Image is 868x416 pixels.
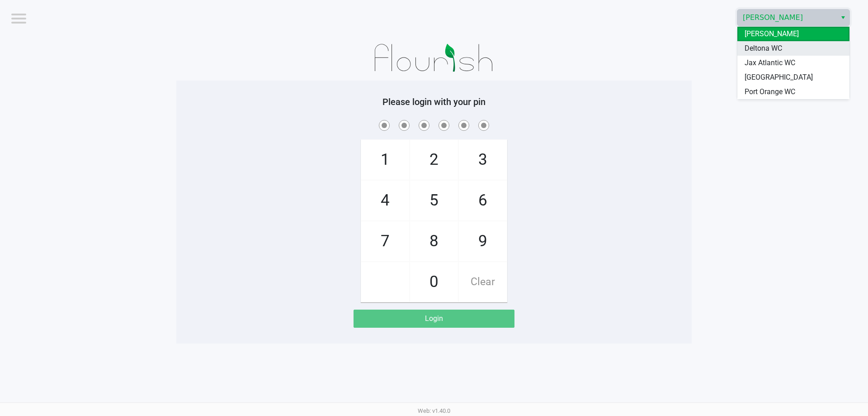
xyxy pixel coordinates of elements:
[745,57,795,68] span: Jax Atlantic WC
[745,43,782,54] span: Deltona WC
[459,262,507,302] span: Clear
[183,96,685,107] h5: Please login with your pin
[410,262,458,302] span: 0
[361,221,409,261] span: 7
[361,181,409,220] span: 4
[410,221,458,261] span: 8
[836,10,849,26] button: Select
[410,140,458,180] span: 2
[418,407,450,414] span: Web: v1.40.0
[459,221,507,261] span: 9
[459,181,507,220] span: 6
[745,72,813,83] span: [GEOGRAPHIC_DATA]
[745,29,799,39] span: [PERSON_NAME]
[410,181,458,220] span: 5
[361,140,409,180] span: 1
[459,140,507,180] span: 3
[743,12,831,23] span: [PERSON_NAME]
[745,86,795,97] span: Port Orange WC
